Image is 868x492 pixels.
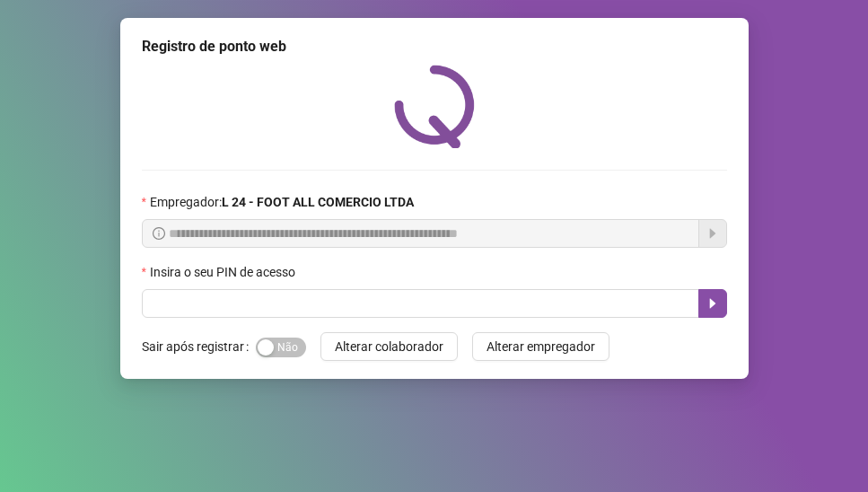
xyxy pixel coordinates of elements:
[142,262,307,282] label: Insira o seu PIN de acesso
[153,227,165,240] span: info-circle
[222,195,414,209] strong: L 24 - FOOT ALL COMERCIO LTDA
[150,192,414,212] span: Empregador :
[472,332,609,361] button: Alterar empregador
[142,36,727,57] div: Registro de ponto web
[706,296,720,311] span: caret-right
[320,332,458,361] button: Alterar colaborador
[142,332,256,361] label: Sair após registrar
[335,337,443,356] span: Alterar colaborador
[487,337,595,356] span: Alterar empregador
[394,65,475,148] img: QRPoint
